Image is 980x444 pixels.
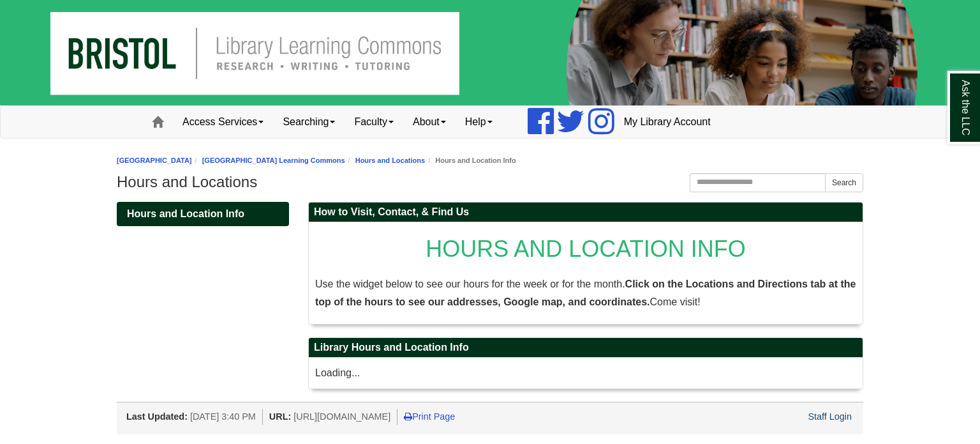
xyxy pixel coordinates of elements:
i: Print Page [404,412,412,421]
a: Searching [273,106,345,138]
h1: Hours and Locations [117,173,863,191]
button: Search [825,173,863,192]
a: Hours and Locations [355,157,425,164]
div: Loading... [315,364,856,382]
span: Hours and Location Info [127,208,244,219]
span: Use the widget below to see our hours for the week or for the month. Come visit! [315,279,856,307]
a: Staff Login [808,411,852,422]
h2: Library Hours and Location Info [309,338,863,358]
h2: How to Visit, Contact, & Find Us [309,203,863,222]
span: [DATE] 3:40 PM [190,411,256,422]
nav: breadcrumb [117,155,863,167]
a: Print Page [404,411,455,422]
span: HOURS AND LOCATION INFO [426,236,745,262]
a: Help [456,106,502,138]
li: Hours and Location Info [425,155,516,167]
a: Hours and Location Info [117,202,289,226]
strong: Click on the Locations and Directions tab at the top of the hours to see our addresses, Google ma... [315,279,856,307]
a: [GEOGRAPHIC_DATA] Learning Commons [202,157,345,164]
div: Guide Pages [117,202,289,226]
span: Last Updated: [126,411,188,422]
a: Faculty [345,106,403,138]
span: URL: [269,411,291,422]
a: About [403,106,456,138]
a: Access Services [173,106,273,138]
a: [GEOGRAPHIC_DATA] [117,157,192,164]
span: [URL][DOMAIN_NAME] [293,411,390,422]
a: My Library Account [614,106,720,138]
